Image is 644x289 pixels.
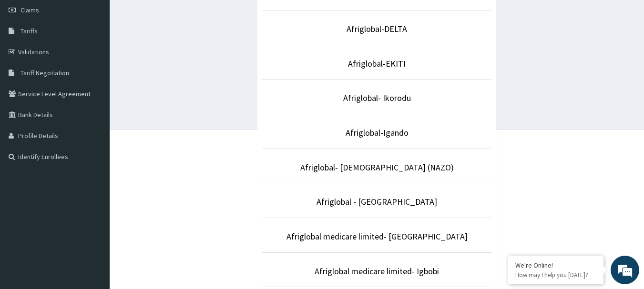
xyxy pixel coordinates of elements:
[515,271,596,279] p: How may I help you today?
[315,266,439,277] a: Afriglobal medicare limited- Igbobi
[346,127,409,138] a: Afriglobal-Igando
[20,6,39,14] span: Claims
[20,27,38,35] span: Tariffs
[343,92,411,103] a: Afriglobal- Ikorodu
[347,23,407,34] a: Afriglobal-DELTA
[317,196,437,207] a: Afriglobal - [GEOGRAPHIC_DATA]
[286,231,468,242] a: Afriglobal medicare limited- [GEOGRAPHIC_DATA]
[300,162,454,173] a: Afriglobal- [DEMOGRAPHIC_DATA] (NAZO)
[348,58,406,69] a: Afriglobal-EKITI
[515,261,596,269] div: We're Online!
[20,69,69,77] span: Tariff Negotiation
